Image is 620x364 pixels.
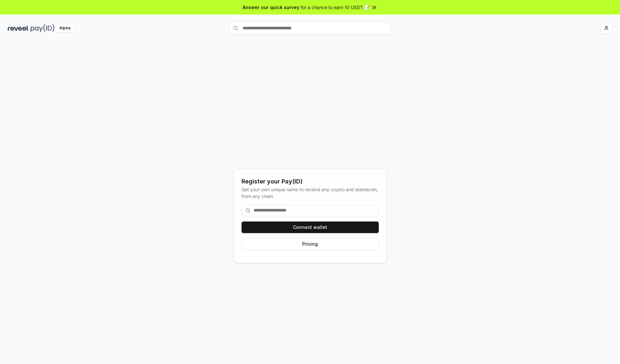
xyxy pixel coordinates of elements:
div: Register your Pay(ID) [242,177,379,186]
img: pay_id [31,24,55,32]
img: reveel_dark [8,24,29,32]
span: Answer our quick survey [243,4,299,11]
button: Pricing [242,238,379,250]
div: Get your own unique name to receive any crypto and stablecoin, from any chain [242,186,379,200]
div: Alpha [56,24,74,32]
button: Connect wallet [242,221,379,233]
span: for a chance to earn 10 USDT 📝 [301,4,370,11]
